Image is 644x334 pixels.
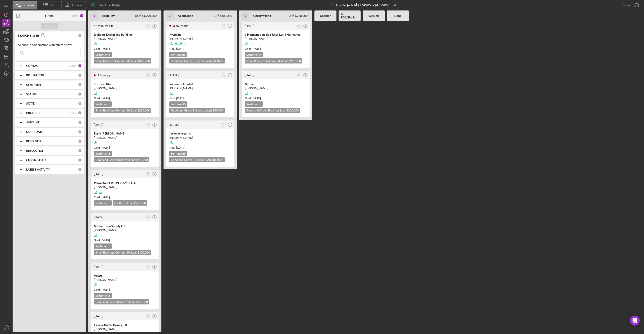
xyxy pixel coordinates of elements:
text: JT [147,216,149,218]
div: Export [622,1,631,9]
div: [PERSON_NAME] [169,136,231,140]
div: Good and Green Business Loan $500,000 [169,58,225,63]
button: JT [145,72,151,78]
text: JT [147,315,149,317]
div: Small Business Community Loan $100,000 [94,250,151,255]
b: AMOUNT [26,121,39,124]
text: JT [223,25,224,26]
div: 10 $1,090,000 [134,14,157,17]
b: PRODUCT [26,111,40,115]
button: JT [221,72,227,78]
time: 2025-08-13 17:06 [94,265,103,268]
button: JT [145,313,151,319]
time: 2025-08-19 16:41 [169,73,179,77]
span: Goal [245,47,261,50]
time: 2025-08-04 19:46 [94,314,103,318]
div: Good and Green Business Loan $500,000 [94,299,149,304]
time: 2025-08-20 21:41 [94,24,114,27]
b: SENTIMENT [26,83,43,86]
time: 09/07/2025 [176,96,185,100]
div: Sentiment 5 [94,151,112,156]
div: Proyecto [PERSON_NAME], LLC [94,181,156,185]
button: JT [221,23,227,29]
time: 09/29/2025 [101,146,110,149]
button: JT [296,23,302,29]
div: Small Business Community Loan $300,000 [94,58,151,63]
a: 46 minutes agoJTIbuilders Design and Build Inc[PERSON_NAME]Goal [DATE]Sentiment5Small Business Co... [90,21,159,68]
div: 0 [78,120,82,124]
b: At FDC/iBank [341,12,358,19]
span: Goal [94,96,110,100]
a: [DATE]JTfusion energy llc[PERSON_NAME]Goal [DATE]Sentiment5Good and Green Business Loan$100,000 [166,120,235,167]
span: Goal [94,238,110,242]
div: Orange Butter Bakery, LLC [94,323,156,327]
button: Apply [41,23,58,29]
b: Eligibility [102,14,115,17]
time: 2025-08-11 19:03 [245,73,254,77]
div: Applied in combination with filters below [18,43,81,47]
b: Filters [45,14,53,17]
b: START DATE [26,130,43,133]
div: Good and Green Business Loan $200,000 [245,108,300,113]
div: Sentiment 5 [169,101,187,107]
b: RESOLUTION [26,149,44,152]
time: 2025-08-15 10:59 [94,123,103,126]
div: 15 [78,111,82,115]
div: Sentiment 5 [169,52,187,57]
text: JT [223,74,224,76]
div: Sentiment 5 [94,200,112,206]
div: Autzu [94,273,156,278]
b: CLOSING DATE [26,158,47,162]
div: Clear [69,111,76,115]
b: Decision [320,14,331,17]
div: Good and Green Business Loan $150,000 [169,108,225,113]
a: [DATE]JTProyecto [PERSON_NAME], LLC[PERSON_NAME]Goal [DATE]Sentiment5EcoBoost Loan$500,000 [90,169,159,210]
b: Underwriting [253,14,271,17]
time: 09/23/2025 [176,146,185,149]
div: Earth [PERSON_NAME] [94,131,156,136]
a: [DATE]JTMother Lode Supply LLC[PERSON_NAME]Goal [DATE]Sentiment5Small Business Community Loan$100... [90,212,159,260]
b: SEARCH FILTER [18,34,39,37]
div: [PERSON_NAME] [169,86,231,90]
span: Goal [169,47,185,50]
time: 09/01/2025 [101,195,110,199]
a: 3 hours agoJTRyvid inc[PERSON_NAME]Goal [DATE]Sentiment5Good and Green Business Loan$500,000 [166,21,235,68]
div: 3 $300,000 [214,14,232,17]
button: JT [145,171,151,177]
div: 0 [78,102,82,105]
time: 06/15/2025 [252,96,261,100]
div: [PERSON_NAME] [94,86,156,90]
div: $1,648,000 [353,3,372,7]
div: Reset [70,14,78,17]
time: 10/04/2025 [176,47,185,50]
div: 16 [80,14,84,18]
div: [PERSON_NAME] [94,37,156,41]
div: Ryvid inc [169,32,231,37]
b: LATEST ACTIVITY [26,168,50,171]
div: Open Intercom Messenger [630,316,640,326]
span: Goal [245,96,261,100]
div: 15 Loan Projects • $4,050,000 Total [332,3,396,7]
div: 0 [78,149,82,153]
div: [PERSON_NAME] [94,327,156,331]
div: Sentiment 5 [94,293,112,298]
text: JT [223,124,224,125]
div: Sentiment 5 [94,101,112,107]
div: Nybsys [245,82,306,86]
a: [DATE]JTAutzu[PERSON_NAME]Goal [DATE]Sentiment5Good and Green Business Loan$500,000 [90,262,159,309]
span: Pipeline [24,4,34,7]
b: STATUS [26,92,37,96]
span: Goal [94,47,110,50]
div: [PERSON_NAME] [245,86,306,90]
b: Done [394,14,401,17]
span: Goal [94,288,110,291]
time: 2025-08-12 03:52 [169,123,179,126]
span: Goal [169,146,185,149]
text: JT [147,173,149,175]
div: TGL Grill IUnc [94,82,156,86]
time: 2025-08-13 18:42 [245,24,254,27]
a: 1 hour agoJTTGL Grill IUnc[PERSON_NAME]Goal [DATE]Sentiment5Small Business Community Loan$250,000 [90,70,159,118]
div: Small Business Community Loan $230,000 [245,58,302,63]
text: JT [298,74,300,76]
button: JT [221,122,227,128]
